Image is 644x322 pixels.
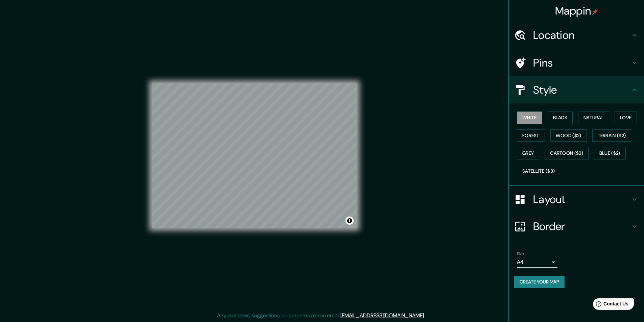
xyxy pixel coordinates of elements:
[426,312,427,320] div: .
[152,83,357,228] canvas: Map
[509,186,644,213] div: Layout
[533,56,630,70] h4: Pins
[533,220,630,233] h4: Border
[615,112,637,124] button: Love
[425,312,426,320] div: .
[517,257,557,268] div: A4
[509,49,644,76] div: Pins
[509,76,644,103] div: Style
[533,28,630,42] h4: Location
[533,83,630,97] h4: Style
[217,312,425,320] p: Any problems, suggestions, or concerns please email .
[592,9,598,15] img: pin-icon.png
[517,147,539,159] button: Grey
[555,4,598,18] h4: Mappin
[509,22,644,49] div: Location
[594,147,626,159] button: Blue ($2)
[592,129,631,142] button: Terrain ($2)
[517,165,560,177] button: Satellite ($3)
[340,312,424,319] a: [EMAIL_ADDRESS][DOMAIN_NAME]
[584,296,637,315] iframe: Help widget launcher
[548,112,573,124] button: Black
[509,213,644,240] div: Border
[517,112,542,124] button: White
[517,129,545,142] button: Forest
[517,251,524,257] label: Size
[578,112,609,124] button: Natural
[550,129,587,142] button: Wood ($2)
[533,193,630,206] h4: Layout
[514,276,565,288] button: Create your map
[545,147,589,159] button: Cartoon ($2)
[345,217,354,225] button: Toggle attribution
